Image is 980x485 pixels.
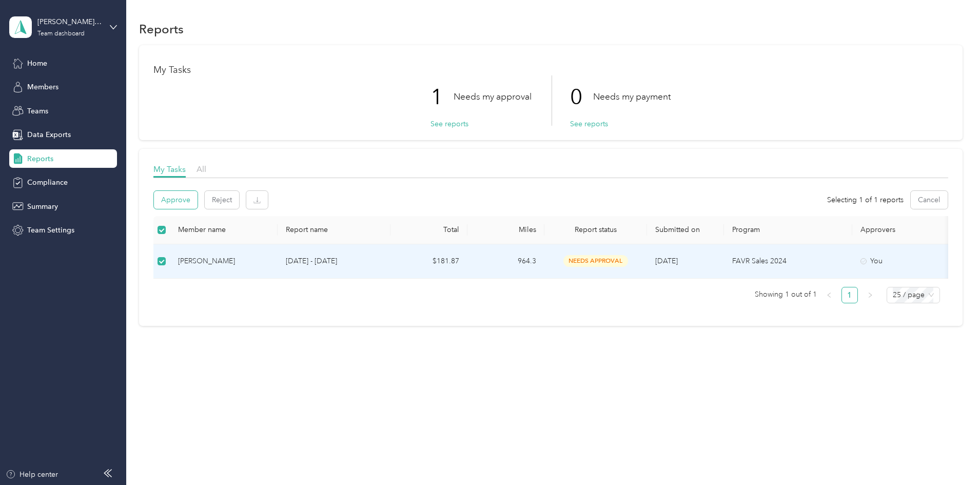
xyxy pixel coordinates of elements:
[37,31,85,37] div: Team dashboard
[27,129,71,140] span: Data Exports
[467,244,544,279] td: 964.3
[821,287,837,303] button: left
[887,287,940,303] div: Page Size
[821,287,837,303] li: Previous Page
[27,58,47,69] span: Home
[862,287,878,303] button: right
[923,428,980,485] iframe: Everlance-gr Chat Button Frame
[154,191,198,209] button: Approve
[139,24,184,34] h1: Reports
[724,216,852,244] th: Program
[647,216,724,244] th: Submitted on
[862,287,878,303] li: Next Page
[732,256,844,267] p: FAVR Sales 2024
[893,287,934,303] span: 25 / page
[593,90,671,103] p: Needs my payment
[841,287,858,303] li: 1
[27,177,68,188] span: Compliance
[860,256,947,267] div: You
[27,106,48,117] span: Teams
[867,292,873,298] span: right
[570,75,593,119] p: 0
[724,244,852,279] td: FAVR Sales 2024
[655,257,678,265] span: [DATE]
[911,191,948,209] button: Cancel
[286,256,382,267] p: [DATE] - [DATE]
[197,164,206,174] span: All
[454,90,532,103] p: Needs my approval
[178,256,269,267] div: [PERSON_NAME]
[430,119,468,129] button: See reports
[27,153,53,164] span: Reports
[37,16,102,27] div: [PERSON_NAME] Teams
[27,201,58,212] span: Summary
[170,216,278,244] th: Member name
[205,191,239,209] button: Reject
[570,119,608,129] button: See reports
[755,287,817,302] span: Showing 1 out of 1
[826,292,832,298] span: left
[399,225,459,234] div: Total
[278,216,390,244] th: Report name
[476,225,536,234] div: Miles
[153,65,948,75] h1: My Tasks
[390,244,467,279] td: $181.87
[842,287,857,303] a: 1
[153,164,186,174] span: My Tasks
[27,225,74,236] span: Team Settings
[553,225,639,234] span: Report status
[852,216,955,244] th: Approvers
[178,225,269,234] div: Member name
[27,82,58,92] span: Members
[430,75,454,119] p: 1
[6,469,58,480] button: Help center
[563,255,628,267] span: needs approval
[827,195,904,205] span: Selecting 1 of 1 reports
